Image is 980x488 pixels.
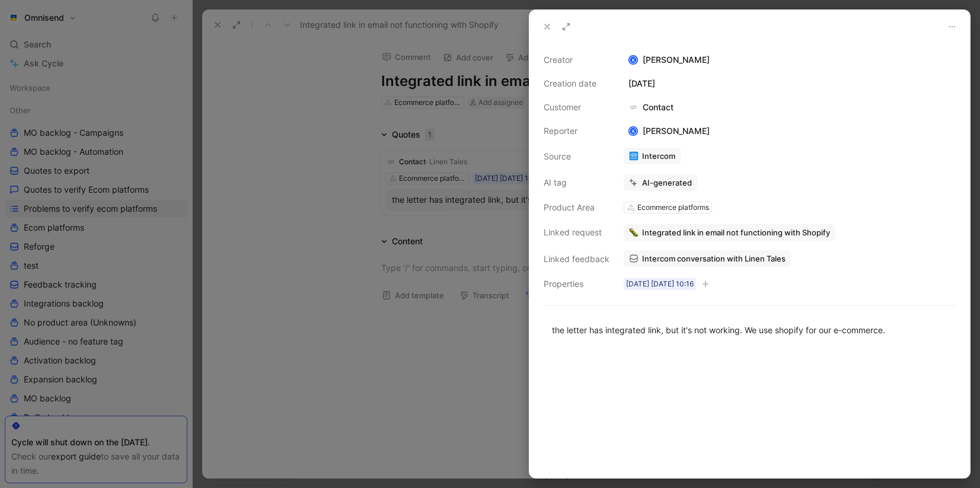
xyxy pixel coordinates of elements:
[544,200,609,215] div: Product Area
[624,250,791,267] a: Intercom conversation with Linen Tales
[544,149,609,164] div: Source
[624,76,956,91] div: [DATE]
[642,253,786,264] span: Intercom conversation with Linen Tales
[544,225,609,240] div: Linked request
[544,252,609,266] div: Linked feedback
[544,100,609,114] div: Customer
[628,103,638,112] img: logo
[624,53,956,67] div: [PERSON_NAME]
[624,124,714,138] div: [PERSON_NAME]
[544,277,609,291] div: Properties
[624,174,697,191] button: AI-generated
[544,124,609,138] div: Reporter
[624,100,678,114] div: Contact
[544,176,609,190] div: AI tag
[626,278,694,290] div: [DATE] [DATE] 10:16
[544,76,609,91] div: Creation date
[552,324,947,336] div: the letter has integrated link, but it's not working. We use shopify for our e-commerce.
[630,56,637,64] div: K
[642,177,692,188] div: AI-generated
[544,53,609,67] div: Creator
[630,127,637,135] div: K
[624,148,681,164] a: Intercom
